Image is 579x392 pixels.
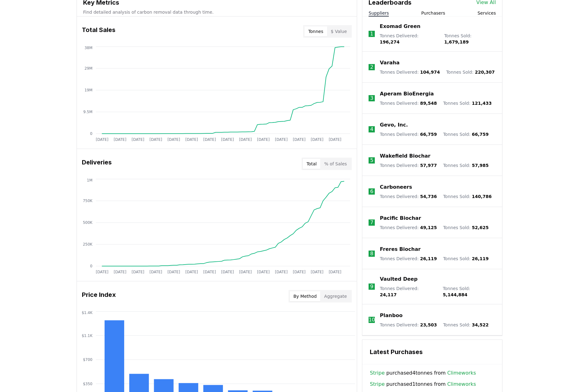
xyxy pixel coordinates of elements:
[221,137,234,142] tspan: [DATE]
[82,158,112,170] h3: Deliveries
[96,137,109,142] tspan: [DATE]
[149,270,162,274] tspan: [DATE]
[257,137,270,142] tspan: [DATE]
[83,220,93,225] tspan: 500K
[132,137,144,142] tspan: [DATE]
[370,283,373,290] p: 9
[370,380,476,388] span: purchased 1 tonnes from
[475,70,495,75] span: 220,307
[380,312,402,319] a: Planboo
[370,157,373,164] p: 5
[221,270,234,274] tspan: [DATE]
[380,121,408,129] p: Gevo, Inc.
[380,183,412,191] a: Carboneers
[83,357,92,362] tspan: $700
[293,270,306,274] tspan: [DATE]
[421,10,445,16] button: Purchasers
[370,369,476,377] span: purchased 4 tonnes from
[303,159,321,169] button: Total
[82,334,93,338] tspan: $1.1K
[132,270,144,274] tspan: [DATE]
[167,270,180,274] tspan: [DATE]
[167,137,180,142] tspan: [DATE]
[290,291,321,301] button: By Method
[90,264,92,268] tspan: 0
[380,23,421,30] a: Exomad Green
[420,70,440,75] span: 104,974
[443,256,488,262] p: Tonnes Sold :
[420,322,437,327] span: 23,503
[380,246,421,253] p: Freres Biochar
[239,137,252,142] tspan: [DATE]
[443,285,496,298] p: Tonnes Sold :
[380,59,399,67] p: Varaha
[96,270,109,274] tspan: [DATE]
[380,152,430,160] a: Wakefield Biochar
[329,137,341,142] tspan: [DATE]
[420,163,437,168] span: 57,977
[420,256,437,261] span: 26,119
[83,382,92,386] tspan: $350
[82,311,93,315] tspan: $1.4K
[320,159,351,169] button: % of Sales
[83,9,351,15] p: Find detailed analysis of carbon removal data through time.
[380,224,437,231] p: Tonnes Delivered :
[82,25,115,38] h3: Total Sales
[443,224,488,231] p: Tonnes Sold :
[380,256,437,262] p: Tonnes Delivered :
[420,194,437,199] span: 54,736
[84,66,92,71] tspan: 29M
[370,250,373,257] p: 8
[380,162,437,168] p: Tonnes Delivered :
[380,69,440,75] p: Tonnes Delivered :
[239,270,252,274] tspan: [DATE]
[320,291,351,301] button: Aggregate
[275,270,288,274] tspan: [DATE]
[380,322,437,328] p: Tonnes Delivered :
[446,69,495,75] p: Tonnes Sold :
[311,137,323,142] tspan: [DATE]
[114,270,126,274] tspan: [DATE]
[478,10,496,16] button: Services
[370,369,384,377] a: Stripe
[304,26,327,36] button: Tonnes
[257,270,270,274] tspan: [DATE]
[443,322,488,328] p: Tonnes Sold :
[369,316,375,324] p: 10
[370,95,373,102] p: 3
[370,188,373,195] p: 6
[420,225,437,230] span: 49,125
[83,242,93,247] tspan: 250K
[380,39,400,44] span: 196,274
[472,163,489,168] span: 57,985
[472,101,492,106] span: 121,433
[370,347,495,357] h3: Latest Purchases
[380,275,417,283] a: Vaulted Deep
[380,292,397,297] span: 24,117
[370,219,373,226] p: 7
[293,137,306,142] tspan: [DATE]
[472,225,489,230] span: 52,625
[370,380,384,388] a: Stripe
[380,100,437,106] p: Tonnes Delivered :
[380,193,437,200] p: Tonnes Delivered :
[443,100,492,106] p: Tonnes Sold :
[370,63,373,71] p: 2
[90,131,92,136] tspan: 0
[114,137,126,142] tspan: [DATE]
[83,199,93,203] tspan: 750K
[447,380,476,388] a: Climeworks
[370,30,373,38] p: 1
[443,193,492,200] p: Tonnes Sold :
[185,137,198,142] tspan: [DATE]
[83,110,92,114] tspan: 9.5M
[380,90,434,98] a: Aperam BioEnergia
[380,285,436,298] p: Tonnes Delivered :
[327,26,351,36] button: $ Value
[380,214,421,222] a: Pacific Biochar
[82,290,116,302] h3: Price Index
